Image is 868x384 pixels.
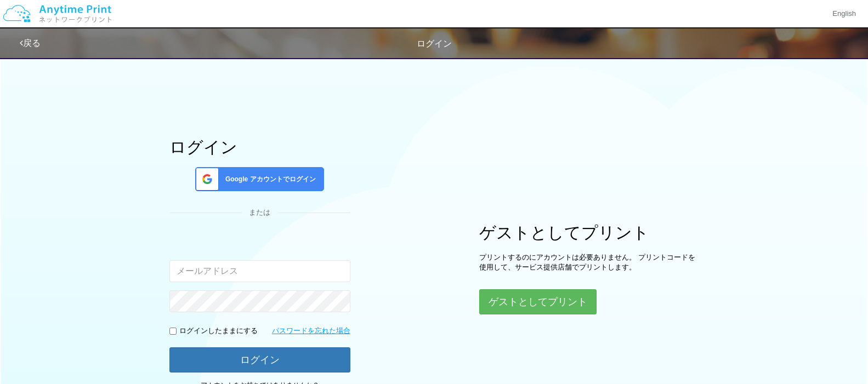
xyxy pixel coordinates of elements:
h1: ゲストとしてプリント [479,223,699,242]
button: ゲストとしてプリント [479,289,597,314]
a: 戻る [20,38,41,48]
p: ログインしたままにする [179,326,258,336]
span: Google アカウントでログイン [221,175,316,184]
p: プリントするのにアカウントは必要ありません。 プリントコードを使用して、サービス提供店舗でプリントします。 [479,253,699,273]
span: ログイン [417,39,452,48]
a: パスワードを忘れた場合 [272,326,350,336]
input: メールアドレス [169,260,350,282]
button: ログイン [169,347,350,372]
div: または [169,208,350,218]
h1: ログイン [169,138,350,156]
